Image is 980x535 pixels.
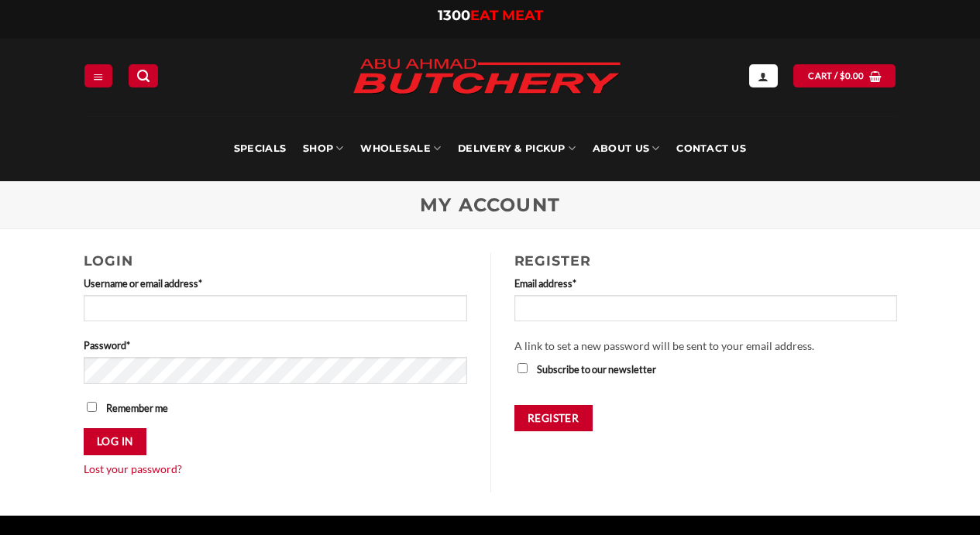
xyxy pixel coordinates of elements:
p: A link to set a new password will be sent to your email address. [514,338,897,355]
a: About Us [593,116,659,181]
h2: Register [514,252,897,269]
a: View cart [793,64,896,87]
button: Register [514,405,593,432]
a: Delivery & Pickup [458,116,576,181]
a: Specials [234,116,286,181]
label: Password [84,338,467,353]
input: Subscribe to our newsletter [518,363,528,373]
span: Remember me [106,402,168,414]
label: Email address [514,276,897,291]
img: Abu Ahmad Butchery [339,48,634,107]
a: Lost your password? [84,462,182,475]
a: Search [129,64,158,87]
h1: My Account [84,194,897,217]
span: EAT MEAT [470,7,543,24]
h2: Login [84,252,467,269]
span: Subscribe to our newsletter [537,363,656,376]
span: 1300 [438,7,470,24]
span: $ [840,69,845,83]
a: 1300EAT MEAT [438,7,543,24]
label: Username or email address [84,276,467,291]
a: Menu [84,64,112,87]
button: Log in [84,428,146,455]
a: Login [749,64,777,87]
a: Wholesale [360,116,441,181]
a: SHOP [303,116,343,181]
input: Remember me [87,402,97,412]
span: Cart / [808,69,864,83]
bdi: 0.00 [840,70,865,81]
a: Contact Us [676,116,746,181]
